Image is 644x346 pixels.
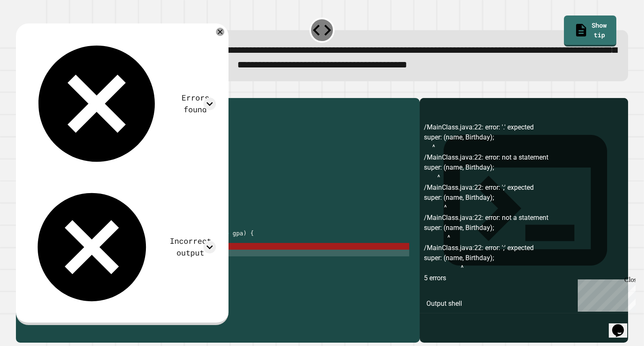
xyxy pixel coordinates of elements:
div: Errors found [175,92,216,115]
iframe: chat widget [574,276,636,312]
div: Incorrect output [165,235,216,258]
a: Show tip [564,15,617,47]
div: /MainClass.java:22: error: '.' expected super: (name, Birthday); ^ /MainClass.java:22: error: not... [424,122,623,343]
iframe: chat widget [609,312,636,338]
div: Chat with us now!Close [3,3,58,53]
